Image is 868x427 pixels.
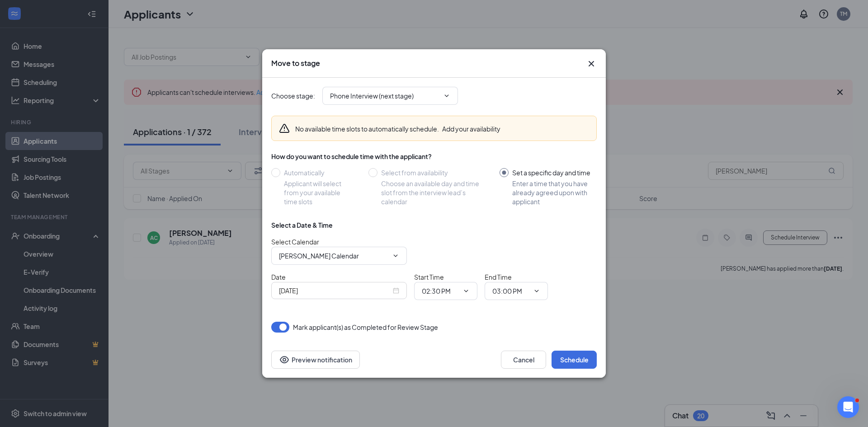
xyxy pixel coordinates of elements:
svg: ChevronDown [533,287,540,295]
button: Schedule [552,351,597,369]
svg: Warning [279,123,290,134]
svg: ChevronDown [392,252,399,259]
iframe: Intercom live chat [837,396,859,418]
span: Start Time [414,273,444,281]
button: Cancel [501,351,546,369]
button: Preview notificationEye [271,351,360,369]
span: Choose stage : [271,91,315,101]
input: End time [492,286,529,296]
h3: Move to stage [271,58,320,68]
span: Date [271,273,286,281]
input: Sep 15, 2025 [279,286,391,296]
span: Select Calendar [271,238,319,246]
div: How do you want to schedule time with the applicant? [271,152,597,161]
button: Add your availability [442,124,500,133]
svg: ChevronDown [462,287,470,295]
input: Start time [422,286,459,296]
span: Mark applicant(s) as Completed for Review Stage [293,322,438,333]
svg: Cross [586,58,597,69]
button: Close [586,58,597,69]
svg: Eye [279,354,290,365]
svg: ChevronDown [443,92,450,99]
span: End Time [485,273,512,281]
div: No available time slots to automatically schedule. [295,124,500,133]
div: Select a Date & Time [271,221,333,230]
